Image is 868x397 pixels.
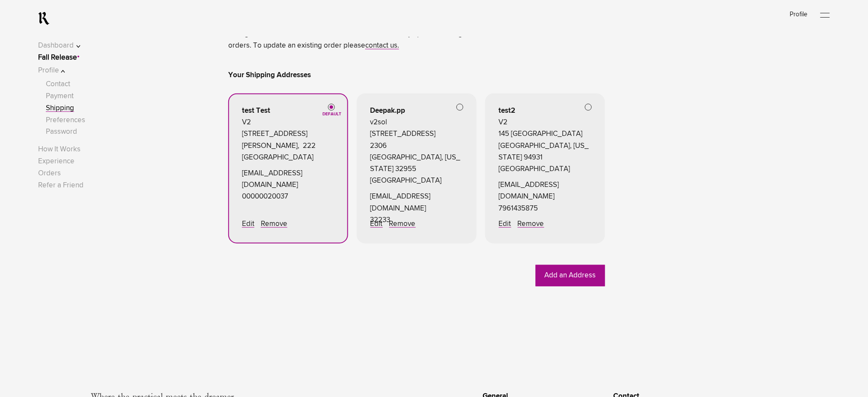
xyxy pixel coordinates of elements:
[228,70,311,81] h3: Your Shipping Addresses
[38,64,92,76] button: Profile
[46,81,70,88] a: Contact
[511,107,516,114] b: 2
[46,92,74,99] a: Payment
[38,39,92,51] button: Dashboard
[38,158,75,165] a: Experience
[46,128,77,135] a: Password
[518,220,544,228] a: Remove
[242,105,334,203] p: V2 [STREET_ADDRESS] [PERSON_NAME], 222 [GEOGRAPHIC_DATA]
[38,146,81,153] a: How It Works
[365,42,399,49] a: contact us.
[790,11,808,18] a: Profile
[46,116,85,123] a: Preferences
[318,111,346,117] span: DEFAULT
[370,105,463,226] p: v2sol [STREET_ADDRESS] 2306 [GEOGRAPHIC_DATA], [US_STATE] 32955 [GEOGRAPHIC_DATA]
[401,107,406,114] b: p
[370,191,463,226] span: [EMAIL_ADDRESS][DOMAIN_NAME] 32233
[499,179,591,214] span: [EMAIL_ADDRESS][DOMAIN_NAME] 7961435875
[46,104,74,111] a: Shipping
[370,107,401,114] b: Deepak.p
[370,220,383,228] a: Edit
[499,107,511,114] b: test
[38,170,61,177] a: Orders
[242,168,334,203] span: [EMAIL_ADDRESS][DOMAIN_NAME] 00000020037
[242,107,270,114] b: test Test
[499,220,511,228] a: Edit
[38,12,50,25] a: RealmCellars
[261,220,287,228] a: Remove
[536,265,605,286] button: Add an Address
[38,54,77,61] a: Fall Release
[242,220,254,228] a: Edit
[389,220,416,228] a: Remove
[499,105,591,214] p: V2 145 [GEOGRAPHIC_DATA] [GEOGRAPHIC_DATA], [US_STATE] 94931 [GEOGRAPHIC_DATA]
[38,181,84,189] a: Refer a Friend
